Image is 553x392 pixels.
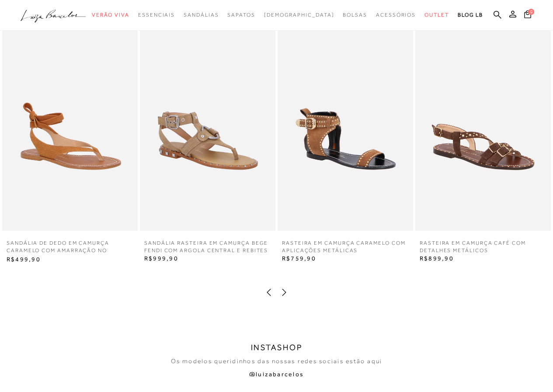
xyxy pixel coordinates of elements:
[415,239,551,254] a: RASTEIRA EM CAMURÇA CAFÉ COM DETALHES METÁLICOS
[138,7,175,23] a: noSubCategoriesText
[7,256,41,263] span: R$499,90
[264,12,334,18] span: [DEMOGRAPHIC_DATA]
[2,28,138,231] img: SANDÁLIA DE DEDO EM CAMURÇA CARAMELO COM AMARRAÇÃO NO TORNOZELO
[92,7,129,23] a: noSubCategoriesText
[420,255,454,262] span: R$899,90
[264,7,334,23] a: noSubCategoriesText
[528,9,534,15] span: 0
[458,12,483,18] span: BLOG LB
[376,7,416,23] a: noSubCategoriesText
[2,239,138,255] a: SANDÁLIA DE DEDO EM CAMURÇA CARAMELO COM AMARRAÇÃO NO TORNOZELO
[415,28,551,231] img: RASTEIRA EM CAMURÇA CAFÉ COM DETALHES METÁLICOS
[144,255,178,262] span: R$999,90
[227,12,255,18] span: Sapatos
[227,7,255,23] a: noSubCategoriesText
[140,239,275,254] a: SANDÁLIA RASTEIRA EM CAMURÇA BEGE FENDI COM ARGOLA CENTRAL E REBITES
[278,239,413,254] a: RASTEIRA EM CAMURÇA CARAMELO COM APLICAÇÕES METÁLICAS
[343,12,367,18] span: Bolsas
[184,7,219,23] a: noSubCategoriesText
[376,12,416,18] span: Acessórios
[458,7,483,23] a: BLOG LB
[171,357,383,366] p: Os modelos queridinhos das nossas redes sociais estão aqui
[138,12,175,18] span: Essenciais
[92,12,129,18] span: Verão Viva
[278,28,413,231] img: RASTEIRA EM CAMURÇA CARAMELO COM APLICAÇÕES METÁLICAS
[343,7,367,23] a: noSubCategoriesText
[424,12,449,18] span: Outlet
[140,28,275,231] img: SANDÁLIA RASTEIRA EM CAMURÇA BEGE FENDI COM ARGOLA CENTRAL E REBITES
[184,12,219,18] span: Sandálias
[424,7,449,23] a: noSubCategoriesText
[249,370,304,378] a: @luizabarcelos
[522,10,534,21] button: 0
[282,255,316,262] span: R$759,90
[251,343,303,353] h2: INSTASHOP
